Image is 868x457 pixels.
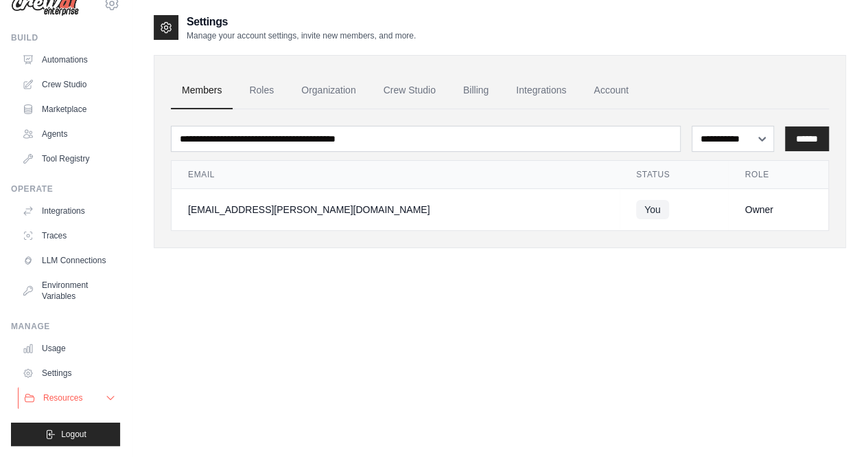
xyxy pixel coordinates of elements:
[18,387,121,409] button: Resources
[728,161,828,189] th: Role
[11,183,120,194] div: Operate
[43,392,82,403] span: Resources
[11,423,120,446] button: Logout
[636,200,669,219] span: You
[505,72,577,109] a: Integrations
[16,98,120,120] a: Marketplace
[620,161,728,189] th: Status
[187,30,416,41] p: Manage your account settings, invite new members, and more.
[744,203,812,216] div: Owner
[16,49,120,71] a: Automations
[373,72,447,109] a: Crew Studio
[16,74,120,96] a: Crew Studio
[290,72,366,109] a: Organization
[238,72,285,109] a: Roles
[16,123,120,145] a: Agents
[16,362,120,384] a: Settings
[11,321,120,332] div: Manage
[171,72,233,109] a: Members
[16,148,120,170] a: Tool Registry
[172,161,620,189] th: Email
[11,32,120,43] div: Build
[16,274,120,307] a: Environment Variables
[16,337,120,359] a: Usage
[188,203,603,216] div: [EMAIL_ADDRESS][PERSON_NAME][DOMAIN_NAME]
[16,200,120,222] a: Integrations
[452,72,500,109] a: Billing
[16,249,120,271] a: LLM Connections
[187,14,416,30] h2: Settings
[61,429,86,440] span: Logout
[16,225,120,247] a: Traces
[583,72,640,109] a: Account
